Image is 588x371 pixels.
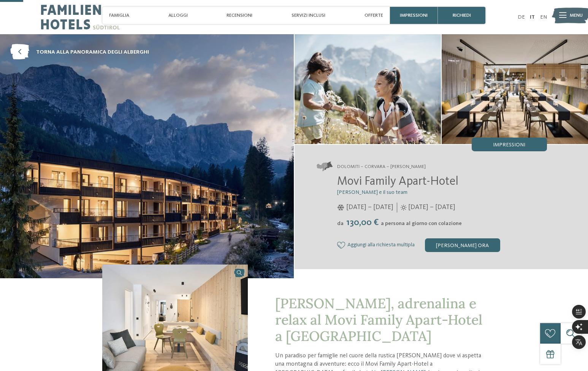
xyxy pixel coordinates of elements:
[275,295,482,345] span: [PERSON_NAME], adrenalina e relax al Movi Family Apart-Hotel a [GEOGRAPHIC_DATA]
[518,14,525,20] a: DE
[337,221,344,226] span: da
[425,238,500,252] div: [PERSON_NAME] ora
[530,14,535,20] a: IT
[408,203,455,212] span: [DATE] – [DATE]
[381,221,462,226] span: a persona al giorno con colazione
[442,34,588,144] img: Una stupenda vacanza in famiglia a Corvara
[401,205,407,211] i: Orari d'apertura estate
[344,218,380,227] span: 130,00 €
[337,205,344,211] i: Orari d'apertura inverno
[570,12,583,19] span: Menu
[295,34,441,144] img: Una stupenda vacanza in famiglia a Corvara
[337,163,426,170] span: Dolomiti – Corvara – [PERSON_NAME]
[10,44,149,60] a: torna alla panoramica degli alberghi
[337,190,407,195] span: [PERSON_NAME] e il suo team
[540,14,547,20] a: EN
[347,242,415,248] span: Aggiungi alla richiesta multipla
[346,203,393,212] span: [DATE] – [DATE]
[337,176,458,188] span: Movi Family Apart-Hotel
[36,48,149,56] span: torna alla panoramica degli alberghi
[493,142,525,147] span: Impressioni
